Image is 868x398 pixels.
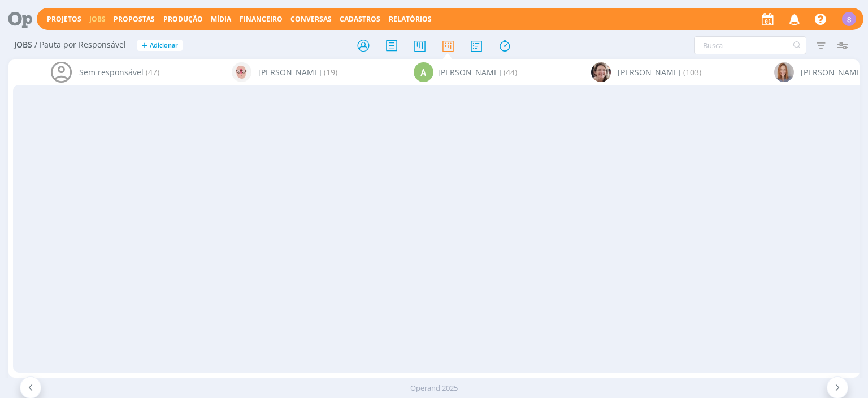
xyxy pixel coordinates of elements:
[34,40,126,50] span: / Pauta por Responsável
[414,62,433,82] div: A
[842,12,856,26] div: S
[290,14,332,24] a: Conversas
[14,40,32,50] span: Jobs
[774,62,794,82] img: A
[504,66,517,78] span: (44)
[47,14,81,24] a: Projetos
[79,66,144,78] span: Sem responsável
[385,15,435,24] button: Relatórios
[142,40,147,52] span: +
[150,42,178,49] span: Adicionar
[110,15,158,24] button: Propostas
[340,14,380,24] span: Cadastros
[287,15,335,24] button: Conversas
[137,40,183,52] button: +Adicionar
[146,66,159,78] span: (47)
[160,15,206,24] button: Produção
[89,14,106,24] a: Jobs
[232,62,251,82] img: A
[258,66,322,78] span: [PERSON_NAME]
[336,15,384,24] button: Cadastros
[694,36,806,54] input: Busca
[389,14,432,24] a: Relatórios
[801,66,864,78] span: [PERSON_NAME]
[841,9,857,29] button: S
[86,15,109,24] button: Jobs
[236,15,286,24] button: Financeiro
[683,66,701,78] span: (103)
[211,14,231,24] a: Mídia
[438,66,501,78] span: [PERSON_NAME]
[163,14,203,24] a: Produção
[240,14,283,24] span: Financeiro
[44,15,85,24] button: Projetos
[207,15,235,24] button: Mídia
[324,66,337,78] span: (19)
[591,62,611,82] img: A
[114,14,155,24] span: Propostas
[618,66,681,78] span: [PERSON_NAME]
